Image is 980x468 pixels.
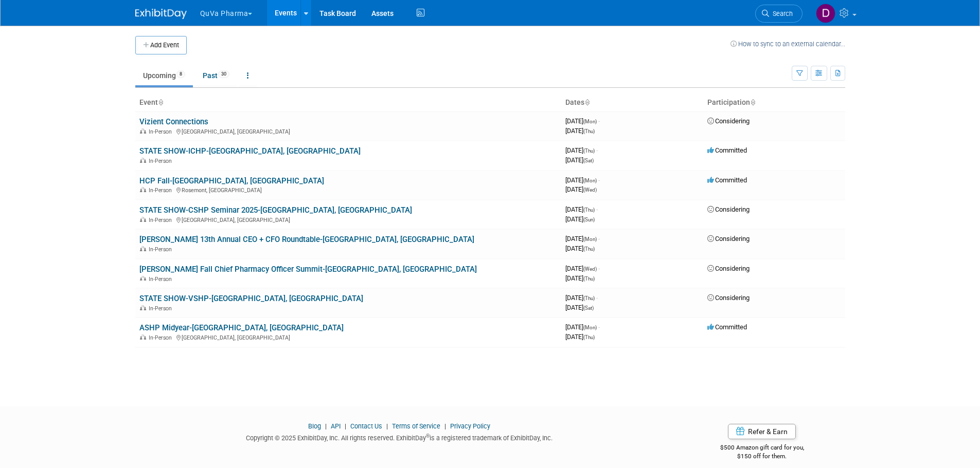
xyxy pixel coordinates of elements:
[707,294,750,302] span: Considering
[139,333,557,341] div: [GEOGRAPHIC_DATA], [GEOGRAPHIC_DATA]
[392,422,440,430] a: Terms of Service
[140,217,146,222] img: In-Person Event
[565,156,594,164] span: [DATE]
[140,158,146,163] img: In-Person Event
[565,265,600,272] span: [DATE]
[707,265,750,272] span: Considering
[583,207,595,213] span: (Thu)
[583,187,597,193] span: (Wed)
[703,94,845,111] th: Participation
[565,274,595,282] span: [DATE]
[140,276,146,281] img: In-Person Event
[565,235,600,242] span: [DATE]
[565,333,595,341] span: [DATE]
[598,235,600,242] span: -
[707,235,750,242] span: Considering
[135,431,664,443] div: Copyright © 2025 ExhibitDay, Inc. All rights reserved. ExhibitDay is a registered trademark of Ex...
[707,205,750,213] span: Considering
[139,235,474,244] a: [PERSON_NAME] 13th Annual CEO + CFO Roundtable-[GEOGRAPHIC_DATA], [GEOGRAPHIC_DATA]
[565,185,597,193] span: [DATE]
[140,128,146,134] img: In-Person Event
[139,185,557,194] div: Rosemont, [GEOGRAPHIC_DATA]
[149,246,175,253] span: In-Person
[450,422,490,430] a: Privacy Policy
[176,70,185,78] span: 8
[565,294,598,302] span: [DATE]
[565,146,598,154] span: [DATE]
[149,334,175,341] span: In-Person
[583,217,595,222] span: (Sun)
[583,305,594,311] span: (Sat)
[755,5,803,23] a: Search
[331,422,341,430] a: API
[679,437,845,460] div: $500 Amazon gift card for you,
[218,70,229,78] span: 30
[598,265,600,272] span: -
[565,117,600,125] span: [DATE]
[565,304,594,311] span: [DATE]
[583,276,595,282] span: (Thu)
[707,117,750,125] span: Considering
[583,178,597,183] span: (Mon)
[565,323,600,331] span: [DATE]
[565,245,595,252] span: [DATE]
[442,422,449,430] span: |
[139,205,412,215] a: STATE SHOW-CSHP Seminar 2025-[GEOGRAPHIC_DATA], [GEOGRAPHIC_DATA]
[816,4,835,23] img: Danielle Mitchell
[584,98,590,106] a: Sort by Start Date
[140,246,146,251] img: In-Person Event
[561,94,703,111] th: Dates
[323,422,329,430] span: |
[140,305,146,310] img: In-Person Event
[149,187,175,194] span: In-Person
[728,424,796,439] a: Refer & Earn
[679,452,845,461] div: $150 off for them.
[596,205,598,213] span: -
[565,215,595,223] span: [DATE]
[583,148,595,154] span: (Thu)
[769,10,793,17] span: Search
[140,334,146,340] img: In-Person Event
[707,146,747,154] span: Committed
[583,128,595,134] span: (Thu)
[342,422,349,430] span: |
[565,176,600,184] span: [DATE]
[565,205,598,213] span: [DATE]
[139,265,477,274] a: [PERSON_NAME] Fall Chief Pharmacy Officer Summit-[GEOGRAPHIC_DATA], [GEOGRAPHIC_DATA]
[707,323,747,331] span: Committed
[598,176,600,184] span: -
[149,305,175,312] span: In-Person
[139,294,363,303] a: STATE SHOW-VSHP-[GEOGRAPHIC_DATA], [GEOGRAPHIC_DATA]
[583,325,597,330] span: (Mon)
[596,146,598,154] span: -
[139,146,361,156] a: STATE SHOW-ICHP-[GEOGRAPHIC_DATA], [GEOGRAPHIC_DATA]
[158,98,163,106] a: Sort by Event Name
[139,323,344,332] a: ASHP Midyear-[GEOGRAPHIC_DATA], [GEOGRAPHIC_DATA]
[598,323,600,331] span: -
[583,334,595,340] span: (Thu)
[583,295,595,301] span: (Thu)
[140,187,146,192] img: In-Person Event
[149,217,175,223] span: In-Person
[350,422,382,430] a: Contact Us
[750,98,755,106] a: Sort by Participation Type
[139,117,208,126] a: Vizient Connections
[583,246,595,252] span: (Thu)
[135,9,187,19] img: ExhibitDay
[583,119,597,124] span: (Mon)
[139,176,324,185] a: HCP Fall-[GEOGRAPHIC_DATA], [GEOGRAPHIC_DATA]
[135,36,187,54] button: Add Event
[149,158,175,164] span: In-Person
[149,276,175,283] span: In-Person
[135,66,193,85] a: Upcoming8
[565,127,595,135] span: [DATE]
[149,128,175,135] span: In-Person
[707,176,747,184] span: Committed
[308,422,321,430] a: Blog
[598,117,600,125] span: -
[583,266,597,272] span: (Wed)
[583,158,594,163] span: (Sat)
[583,236,597,242] span: (Mon)
[730,40,845,48] a: How to sync to an external calendar...
[195,66,237,85] a: Past30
